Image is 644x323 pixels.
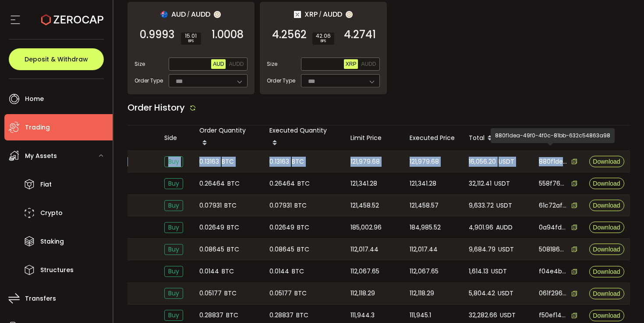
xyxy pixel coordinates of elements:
span: Buy [164,244,183,255]
iframe: Chat Widget [540,228,644,323]
button: Download [589,200,624,211]
span: My Assets [25,150,57,162]
span: BTC [297,179,310,189]
span: USDT [498,244,514,255]
span: 32,282.66 [469,310,497,320]
span: 0.02649 [199,223,224,233]
span: 61c72afe-1906-4f17-8ff8-ae05046bcdd3 [539,201,567,210]
span: 1,614.13 [469,266,488,276]
span: 121,458.52 [350,201,379,211]
span: AUDD [361,61,376,67]
span: AUDD [229,61,244,67]
span: Order Type [134,77,163,85]
span: 121,341.28 [350,179,377,189]
span: 0.08645 [269,244,294,255]
div: Executed Quantity [262,126,343,151]
span: BTC [294,288,307,298]
span: f50ef142-9554-4ac1-9a38-43472738b38a [539,311,567,320]
div: Status [98,133,157,143]
span: 558f76be-6a3b-49b3-bd98-294909a08450 [539,179,567,188]
span: 0.08645 [199,244,224,255]
div: Order Quantity [192,126,262,151]
span: 0.05177 [199,288,222,298]
span: Buy [164,288,183,299]
span: 4.2741 [344,30,376,39]
span: USDT [494,179,510,189]
span: Staking [40,235,64,248]
span: Transfers [25,292,56,305]
span: 112,017.44 [350,244,379,255]
span: f04e4b02-9745-48bc-b22e-596dc7297082 [539,267,567,276]
button: Download [589,222,624,233]
span: Buy [164,200,183,211]
span: 5,804.42 [469,288,495,298]
i: BPS [316,39,331,44]
span: 184,985.52 [410,223,441,233]
span: 121,458.57 [410,201,439,211]
span: 112,017.44 [410,244,438,255]
span: BTC [227,223,239,233]
span: 32,112.41 [469,179,492,189]
span: 15.01 [184,33,198,39]
span: 0.0144 [199,266,219,276]
span: BTC [226,310,238,320]
span: 0.07931 [199,201,222,211]
span: 111,945.1 [410,310,431,320]
i: BPS [184,39,198,44]
div: Limit Price [343,133,403,143]
img: aud_portfolio.svg [161,11,168,18]
span: USDT [500,310,516,320]
span: BTC [292,266,304,276]
span: 0.0144 [269,266,289,276]
span: BTC [294,201,307,211]
span: 121,341.28 [410,179,436,189]
span: Order History [127,101,185,114]
span: 50818683-65be-4b57-be31-165a7f45ce53 [539,245,567,254]
span: Home [25,93,44,105]
div: Side [157,133,192,143]
span: AUD [171,9,186,20]
div: 880f1dea-49f0-4f0c-81bb-632c54863a98 [491,128,615,143]
span: BTC [292,157,304,167]
button: XRP [344,59,358,69]
span: 112,118.29 [350,288,375,298]
span: BTC [227,244,239,255]
span: 16,056.20 [469,157,496,167]
span: 0.07931 [269,201,292,211]
span: 0.13163 [269,157,289,167]
span: 112,067.65 [350,266,379,276]
span: Trading [25,121,50,134]
span: BTC [297,244,309,255]
span: Buy [164,178,183,189]
span: 121,979.68 [350,157,380,167]
span: BTC [227,179,240,189]
span: 4,901.96 [469,223,493,233]
span: BTC [224,288,237,298]
img: zuPXiwguUFiBOIQyqLOiXsnnNitlx7q4LCwEbLHADjIpTka+Lip0HH8D0VTrd02z+wEAAAAASUVORK5CYII= [214,11,221,18]
span: 0.28837 [199,310,223,320]
span: 0.26464 [199,179,225,189]
span: Order Type [267,77,295,85]
span: Buy [164,310,183,321]
span: Download [593,158,620,165]
em: / [187,11,190,18]
span: 9,684.79 [469,244,495,255]
button: AUD [211,59,226,69]
span: Buy [164,156,183,167]
button: Deposit & Withdraw [9,48,104,70]
img: xrp_portfolio.png [294,11,301,18]
span: XRP [346,61,357,67]
span: 0.28837 [269,310,294,320]
div: Total [462,131,532,146]
em: / [319,11,322,18]
span: 4.2562 [272,30,307,39]
span: 111,944.3 [350,310,375,320]
span: Fiat [40,178,52,191]
span: 185,002.96 [350,223,382,233]
span: 0.26464 [269,179,295,189]
span: BTC [297,223,309,233]
span: Download [593,180,620,187]
span: USDT [499,157,514,167]
span: BTC [222,157,234,167]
